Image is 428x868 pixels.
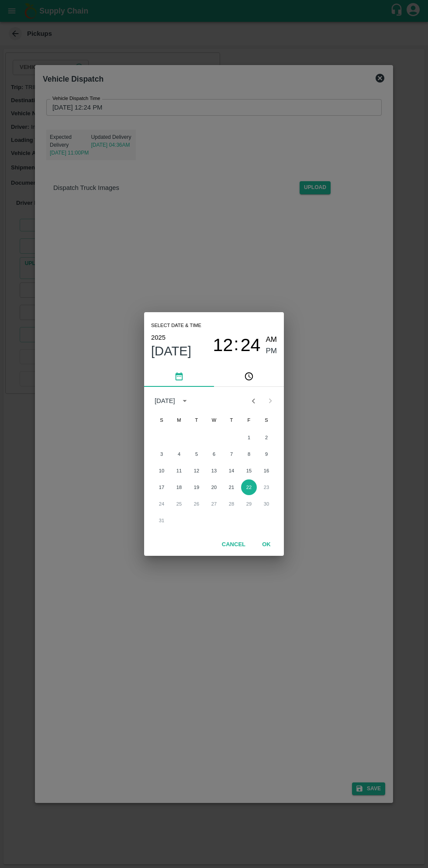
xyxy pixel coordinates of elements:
[171,463,187,479] button: 11
[259,430,274,445] button: 2
[171,411,187,429] span: Monday
[241,463,257,479] button: 15
[178,394,192,408] button: calendar view is open, switch to year view
[218,537,249,552] button: Cancel
[214,366,284,387] button: pick time
[155,396,175,406] div: [DATE]
[154,446,169,462] button: 3
[206,463,222,479] button: 13
[171,479,187,495] button: 18
[151,343,191,359] button: [DATE]
[241,334,261,357] button: 24
[259,446,274,462] button: 9
[224,463,239,479] button: 14
[206,411,222,429] span: Wednesday
[144,366,214,387] button: pick date
[234,334,238,357] span: :
[259,411,274,429] span: Saturday
[266,345,277,357] button: PM
[154,479,169,495] button: 17
[241,430,257,445] button: 1
[206,479,222,495] button: 20
[241,446,257,462] button: 8
[224,446,239,462] button: 7
[241,411,257,429] span: Friday
[154,463,169,479] button: 10
[241,335,261,356] span: 24
[189,463,204,479] button: 12
[266,334,277,346] button: AM
[252,537,280,552] button: OK
[241,479,257,495] button: 22
[154,411,169,429] span: Sunday
[224,479,239,495] button: 21
[189,479,204,495] button: 19
[206,446,222,462] button: 6
[189,446,204,462] button: 5
[171,446,187,462] button: 4
[189,411,204,429] span: Tuesday
[259,463,274,479] button: 16
[151,332,166,343] button: 2025
[213,335,233,356] span: 12
[224,411,239,429] span: Thursday
[151,319,201,332] span: Select date & time
[213,334,233,357] button: 12
[245,393,262,409] button: Previous month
